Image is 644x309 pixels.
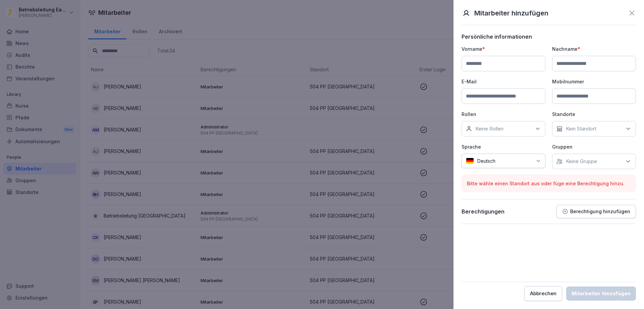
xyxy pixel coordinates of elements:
p: Berechtigung hinzufügen [570,209,630,214]
div: Deutsch [462,154,545,168]
p: Kein Standort [566,125,596,132]
div: Mitarbeiter hinzufügen [572,290,631,297]
p: E-Mail [462,78,545,85]
p: Keine Gruppe [566,158,597,165]
div: Abbrechen [530,290,556,297]
p: Mobilnummer [552,78,636,85]
p: Keine Rollen [475,125,503,132]
button: Abbrechen [524,286,562,301]
img: de.svg [466,158,474,164]
p: Bitte wähle einen Standort aus oder füge eine Berechtigung hinzu. [467,180,631,187]
p: Standorte [552,111,636,118]
p: Berechtigungen [462,208,504,215]
p: Mitarbeiter hinzufügen [474,8,548,18]
p: Sprache [462,143,545,150]
p: Rollen [462,111,545,118]
button: Berechtigung hinzufügen [556,205,636,218]
p: Vorname [462,45,545,52]
p: Gruppen [552,143,636,150]
button: Mitarbeiter hinzufügen [566,286,636,301]
p: Nachname [552,45,636,52]
p: Persönliche informationen [462,33,636,40]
